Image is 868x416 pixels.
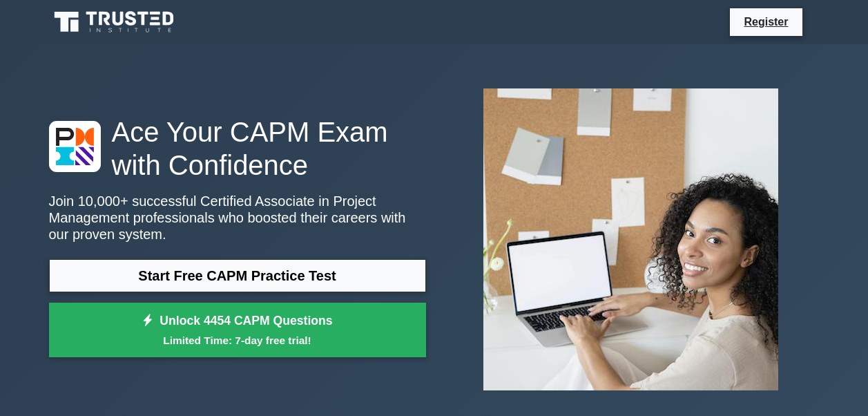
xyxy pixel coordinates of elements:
[49,259,426,292] a: Start Free CAPM Practice Test
[66,332,409,348] small: Limited Time: 7-day free trial!
[49,303,426,358] a: Unlock 4454 CAPM QuestionsLimited Time: 7-day free trial!
[49,115,426,182] h1: Ace Your CAPM Exam with Confidence
[49,193,426,243] p: Join 10,000+ successful Certified Associate in Project Management professionals who boosted their...
[735,13,796,30] a: Register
